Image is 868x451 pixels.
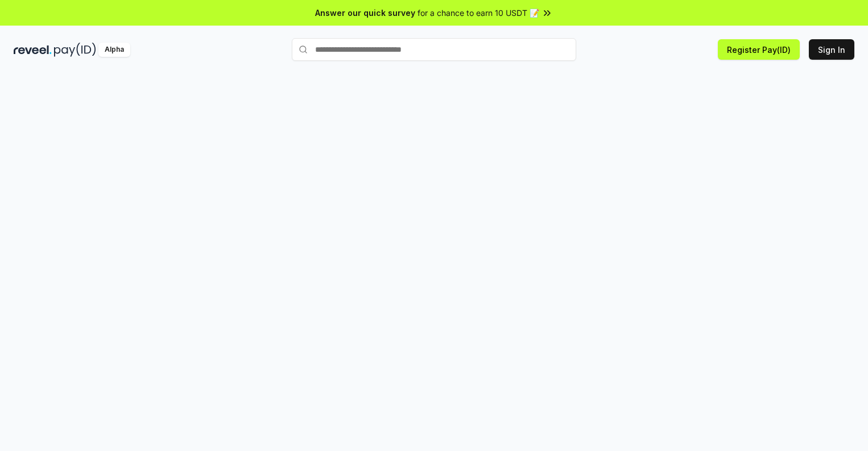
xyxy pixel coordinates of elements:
[315,7,415,19] span: Answer our quick survey
[418,7,539,19] span: for a chance to earn 10 USDT 📝
[54,43,96,57] img: pay_id
[98,43,130,57] div: Alpha
[14,43,52,57] img: reveel_dark
[809,39,854,60] button: Sign In
[718,39,800,60] button: Register Pay(ID)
